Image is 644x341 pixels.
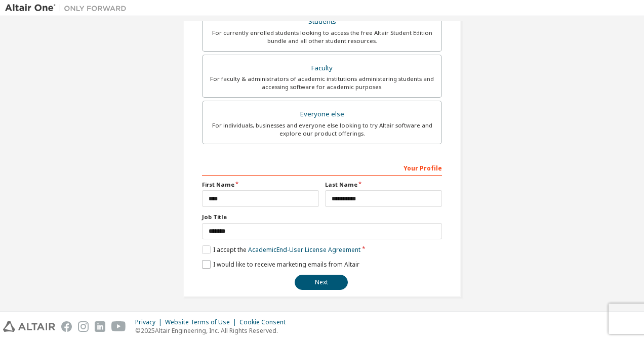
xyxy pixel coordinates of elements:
div: Everyone else [209,107,435,121]
label: I would like to receive marketing emails from Altair [202,260,359,269]
button: Next [295,275,348,290]
div: Website Terms of Use [165,318,239,326]
label: First Name [202,181,319,189]
div: Your Profile [202,159,442,176]
img: youtube.svg [111,321,126,332]
label: Last Name [325,181,442,189]
label: I accept the [202,245,360,254]
div: Students [209,15,435,29]
img: Altair One [5,3,132,13]
div: For currently enrolled students looking to access the free Altair Student Edition bundle and all ... [209,29,435,45]
div: Cookie Consent [239,318,292,326]
a: Academic End-User License Agreement [248,245,360,254]
div: Privacy [135,318,165,326]
img: altair_logo.svg [3,321,55,332]
div: For individuals, businesses and everyone else looking to try Altair software and explore our prod... [209,121,435,138]
div: For faculty & administrators of academic institutions administering students and accessing softwa... [209,75,435,91]
img: facebook.svg [61,321,72,332]
p: © 2025 Altair Engineering, Inc. All Rights Reserved. [135,326,292,335]
label: Job Title [202,213,442,221]
img: instagram.svg [78,321,89,332]
div: Faculty [209,61,435,75]
img: linkedin.svg [95,321,105,332]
